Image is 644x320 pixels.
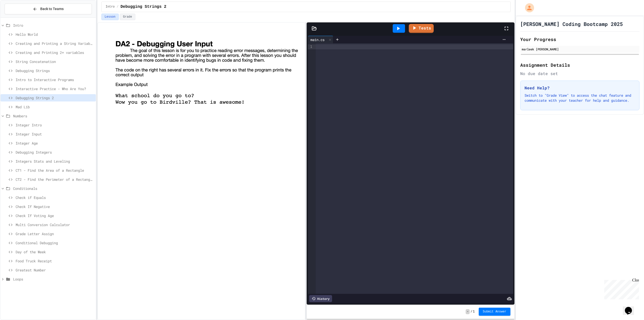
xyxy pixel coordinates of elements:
p: Switch to "Grade View" to access the chat feature and communicate with your teacher for help and ... [525,93,635,103]
span: 1 [473,310,475,314]
span: String Concatenation [16,59,94,64]
h3: Need Help? [525,85,635,91]
span: / [117,5,118,9]
span: Hello World [16,32,94,37]
span: Debugging Strings 2 [120,4,166,10]
span: Grade Letter Assign [16,231,94,236]
button: Back to Teams [5,4,92,14]
div: Chat with us now!Close [2,2,35,32]
button: Grade [120,14,135,20]
span: Back to Teams [40,6,64,12]
span: Check if Equals [16,195,94,200]
h2: Your Progress [520,36,639,43]
a: Tests [409,24,434,33]
span: Conditional Debugging [16,240,94,245]
div: History [309,295,332,302]
span: Check If Negative [16,204,94,209]
span: Loops [13,276,94,282]
div: My Account [520,2,535,14]
span: Check If Voting Age [16,213,94,218]
span: Multi Conversion Calculator [16,222,94,227]
span: - [466,309,469,314]
iframe: chat widget [602,278,639,299]
span: Integers Stats and Leveling [16,159,94,164]
span: Creating and Printing a String Variable [16,41,94,46]
button: Lesson [101,14,119,20]
div: main.cs [308,37,327,42]
span: Integer Input [16,131,94,137]
span: Integer Age [16,140,94,146]
span: Food Truck Receipt [16,258,94,264]
div: main.cs [308,36,333,43]
h2: Assignment Details [520,61,639,68]
span: CT2 - Find the Perimeter of a Rectangle [16,177,94,182]
span: Interactive Practice - Who Are You? [16,86,94,91]
span: Submit Answer [483,310,506,314]
span: Integer Intro [16,122,94,128]
span: Intro to Interactive Programs [16,77,94,82]
span: Numbers [13,113,94,119]
span: Intro [13,23,94,28]
span: Debugging Integers [16,150,94,155]
span: / [471,310,472,314]
div: 1 [308,44,313,49]
span: Intro [106,5,115,9]
span: Creating and Printing 2+ variables [16,50,94,55]
span: Debugging Strings 2 [16,95,94,100]
h1: [PERSON_NAME] Coding Bootcamp 2025 [520,20,623,27]
div: marleek [PERSON_NAME] [522,47,638,51]
iframe: chat widget [623,300,639,315]
span: Conditionals [13,186,94,191]
span: Debugging Strings [16,68,94,73]
span: Day of the Week [16,249,94,255]
button: Submit Answer [479,308,510,316]
div: No due date set [520,70,639,77]
span: CT1 - Find the Area of a Rectangle [16,168,94,173]
span: Greatest Number [16,267,94,273]
span: Mad Lib [16,104,94,110]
